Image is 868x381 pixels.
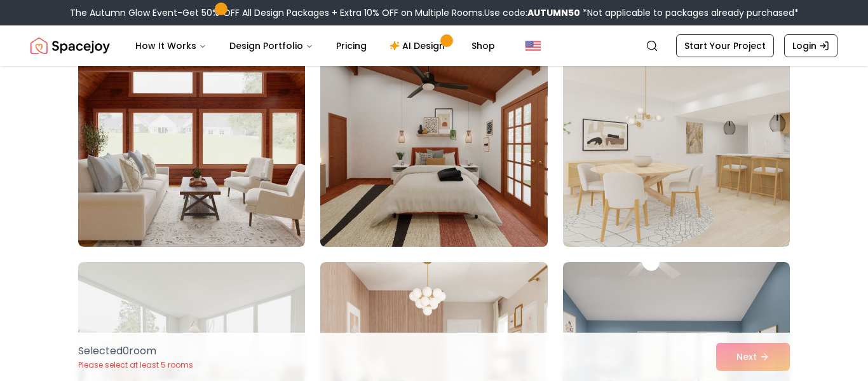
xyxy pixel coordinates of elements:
[484,6,580,19] span: Use code:
[78,343,193,359] p: Selected 0 room
[461,33,505,59] a: Shop
[31,33,110,59] a: Spacejoy
[326,33,377,59] a: Pricing
[78,360,193,370] p: Please select at least 5 rooms
[526,38,541,53] img: United States
[31,33,110,59] img: Spacejoy Logo
[784,34,837,57] a: Login
[78,43,305,247] img: Room room-4
[580,6,799,19] span: *Not applicable to packages already purchased*
[315,38,553,252] img: Room room-5
[31,25,837,66] nav: Global
[527,6,580,19] b: AUTUMN50
[125,33,217,59] button: How It Works
[219,33,323,59] button: Design Portfolio
[125,33,505,59] nav: Main
[676,34,774,57] a: Start Your Project
[70,6,799,19] div: The Autumn Glow Event-Get 50% OFF All Design Packages + Extra 10% OFF on Multiple Rooms.
[563,43,790,247] img: Room room-6
[379,33,459,59] a: AI Design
